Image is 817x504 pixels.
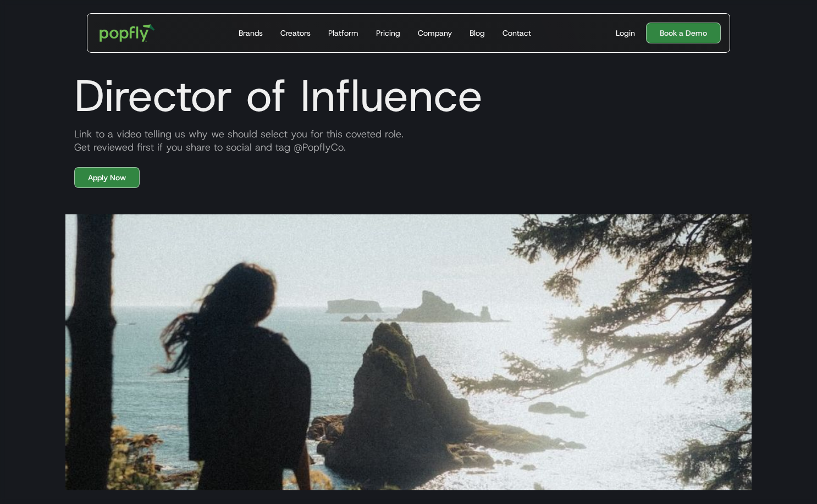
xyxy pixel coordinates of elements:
[328,27,358,38] div: Platform
[616,27,635,38] div: Login
[239,27,263,38] div: Brands
[65,69,752,122] h1: Director of Influence
[611,27,639,38] a: Login
[465,14,489,52] a: Blog
[92,16,163,49] a: home
[376,27,400,38] div: Pricing
[372,14,405,52] a: Pricing
[503,27,531,38] div: Contact
[74,167,140,188] a: Apply Now
[646,23,721,43] a: Book a Demo
[418,27,452,38] div: Company
[413,14,456,52] a: Company
[498,14,536,52] a: Contact
[65,128,752,154] div: Link to a video telling us why we should select you for this coveted role. Get reviewed first if ...
[280,27,311,38] div: Creators
[324,14,363,52] a: Platform
[276,14,315,52] a: Creators
[470,27,485,38] div: Blog
[234,14,267,52] a: Brands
